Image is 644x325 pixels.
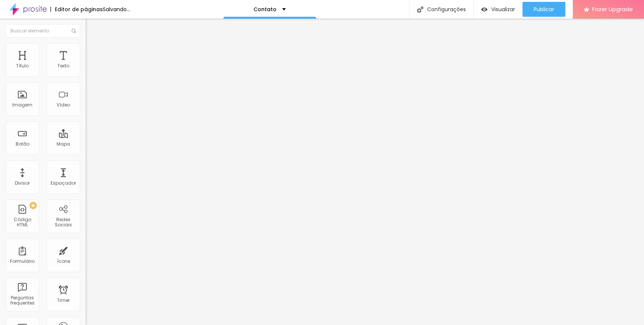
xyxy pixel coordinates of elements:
[48,217,78,228] div: Redes Sociais
[57,298,70,303] div: Timer
[16,63,29,68] div: Título
[523,2,565,17] button: Publicar
[10,259,35,264] div: Formulário
[481,6,487,13] img: view-1.svg
[253,7,277,12] p: Contato
[417,6,423,13] img: Icone
[15,181,30,186] div: Divisor
[103,7,130,12] div: Salvando...
[57,259,70,264] div: Ícone
[474,2,523,17] button: Visualizar
[12,102,32,108] div: Imagem
[57,141,70,147] div: Mapa
[51,181,76,186] div: Espaçador
[16,141,29,147] div: Botão
[592,6,633,12] span: Fazer Upgrade
[57,63,69,68] div: Texto
[491,6,515,12] span: Visualizar
[7,217,37,228] div: Código HTML
[6,24,80,38] input: Buscar elemento
[72,29,76,33] img: Icone
[57,102,70,108] div: Vídeo
[50,7,103,12] div: Editor de páginas
[534,6,554,12] span: Publicar
[7,295,37,306] div: Perguntas frequentes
